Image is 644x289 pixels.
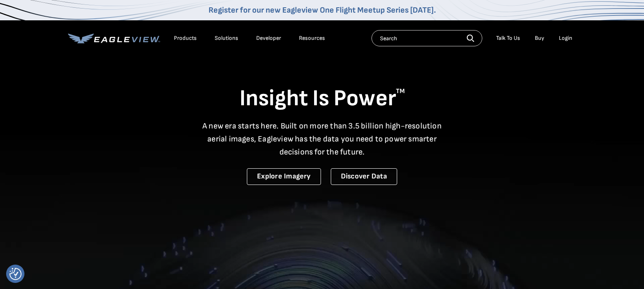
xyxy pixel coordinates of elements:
[198,120,447,159] p: A new era starts here. Built on more than 3.5 billion high-resolution aerial images, Eagleview ha...
[209,5,436,15] a: Register for our new Eagleview One Flight Meetup Series [DATE].
[215,35,238,42] div: Solutions
[299,35,325,42] div: Resources
[371,30,482,46] input: Search
[535,35,544,42] a: Buy
[496,35,520,42] div: Talk To Us
[68,85,576,113] h1: Insight Is Power
[174,35,197,42] div: Products
[559,35,572,42] div: Login
[9,268,22,280] button: Consent Preferences
[9,268,22,280] img: Revisit consent button
[331,168,397,185] a: Discover Data
[396,87,405,95] sup: TM
[256,35,281,42] a: Developer
[247,168,321,185] a: Explore Imagery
